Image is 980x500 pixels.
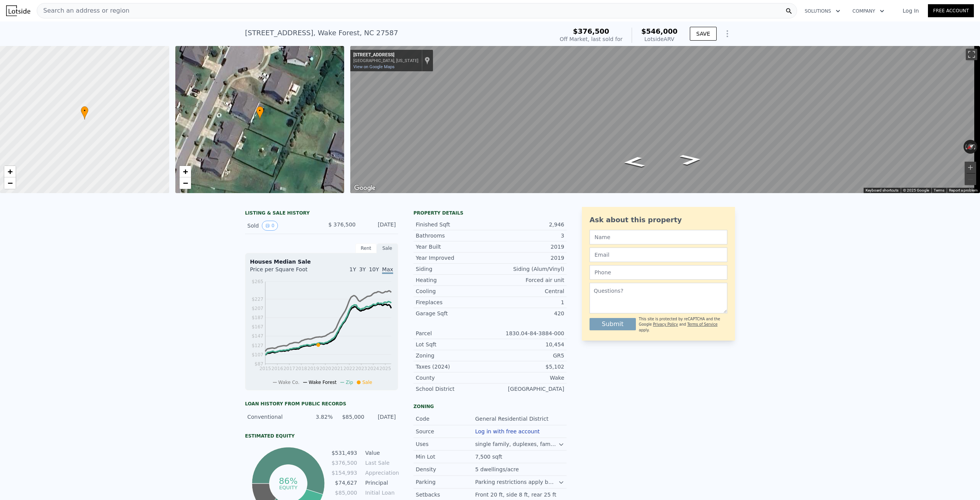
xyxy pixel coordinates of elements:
[252,333,263,339] tspan: $147
[641,27,678,35] span: $546,000
[309,380,336,385] span: Wake Forest
[279,484,297,490] tspan: equity
[416,415,475,423] div: Code
[256,106,264,120] div: •
[180,177,191,189] a: Zoom out
[614,154,654,170] path: Go Northeast, Tailrace Falls Ct
[353,58,418,63] div: [GEOGRAPHIC_DATA], [US_STATE]
[966,49,977,60] button: Toggle fullscreen view
[416,466,475,473] div: Density
[260,366,271,371] tspan: 2015
[416,232,490,239] div: Bathrooms
[307,366,319,371] tspan: 2019
[653,322,678,326] a: Privacy Policy
[245,433,398,439] div: Estimated Equity
[382,266,393,274] span: Max
[475,453,504,461] div: 7,500 sqft
[490,310,564,317] div: 420
[278,380,300,385] span: Wake Co.
[350,266,356,272] span: 1Y
[416,385,490,393] div: School District
[180,166,191,177] a: Zoom in
[639,316,727,333] div: This site is protected by reCAPTCHA and the Google and apply.
[247,221,315,231] div: Sold
[364,449,398,457] td: Value
[416,374,490,382] div: County
[252,315,263,320] tspan: $187
[81,107,88,114] span: •
[490,298,564,306] div: 1
[690,27,717,41] button: SAVE
[928,4,974,17] a: Free Account
[4,177,16,189] a: Zoom out
[475,466,520,473] div: 5 dwellings/acre
[252,297,263,302] tspan: $227
[687,322,717,326] a: Terms of Service
[965,162,976,173] button: Zoom in
[416,221,490,228] div: Finished Sqft
[490,254,564,262] div: 2019
[490,243,564,251] div: 2019
[331,459,358,467] td: $376,500
[799,4,846,18] button: Solutions
[6,5,30,16] img: Lotside
[590,215,727,225] div: Ask about this property
[359,266,366,272] span: 3Y
[256,107,264,114] span: •
[475,491,558,498] div: Front 20 ft, side 8 ft, rear 25 ft
[377,243,398,253] div: Sale
[416,330,490,337] div: Parcel
[252,324,263,330] tspan: $167
[8,178,13,188] span: −
[416,310,490,317] div: Garage Sqft
[475,415,550,423] div: General Residential District
[490,276,564,284] div: Forced air unit
[416,428,475,435] div: Source
[416,453,475,461] div: Min Lot
[490,265,564,273] div: Siding (Alum/Vinyl)
[350,46,980,193] div: Street View
[283,366,295,371] tspan: 2017
[590,265,727,280] input: Phone
[720,26,735,41] button: Show Options
[364,489,398,497] td: Initial Loan
[416,491,475,498] div: Setbacks
[671,152,711,168] path: Go Southwest, Tailrace Falls Ct
[252,352,263,357] tspan: $107
[319,366,331,371] tspan: 2020
[355,243,377,253] div: Rent
[490,374,564,382] div: Wake
[641,35,678,43] div: Lotside ARV
[353,64,395,69] a: View on Google Maps
[369,266,379,272] span: 10Y
[490,330,564,337] div: 1830.04-84-3884-000
[490,221,564,228] div: 2,946
[331,479,358,487] td: $74,627
[350,46,980,193] div: Map
[362,221,396,231] div: [DATE]
[416,287,490,295] div: Cooling
[331,489,358,497] td: $85,000
[490,363,564,370] div: $5,102
[296,366,307,371] tspan: 2018
[416,352,490,359] div: Zoning
[590,230,727,244] input: Name
[973,140,978,154] button: Rotate clockwise
[369,413,396,421] div: [DATE]
[306,413,333,421] div: 3.82%
[4,166,16,177] a: Zoom in
[352,183,377,193] a: Open this area in Google Maps (opens a new window)
[331,469,358,477] td: $154,993
[8,167,13,176] span: +
[271,366,283,371] tspan: 2016
[934,188,944,192] a: Terms (opens in new tab)
[590,318,636,330] button: Submit
[245,401,398,407] div: Loan history from public records
[255,361,263,367] tspan: $87
[250,258,393,266] div: Houses Median Sale
[379,366,391,371] tspan: 2025
[252,343,263,348] tspan: $127
[352,183,377,193] img: Google
[355,366,367,371] tspan: 2023
[425,56,430,65] a: Show location on map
